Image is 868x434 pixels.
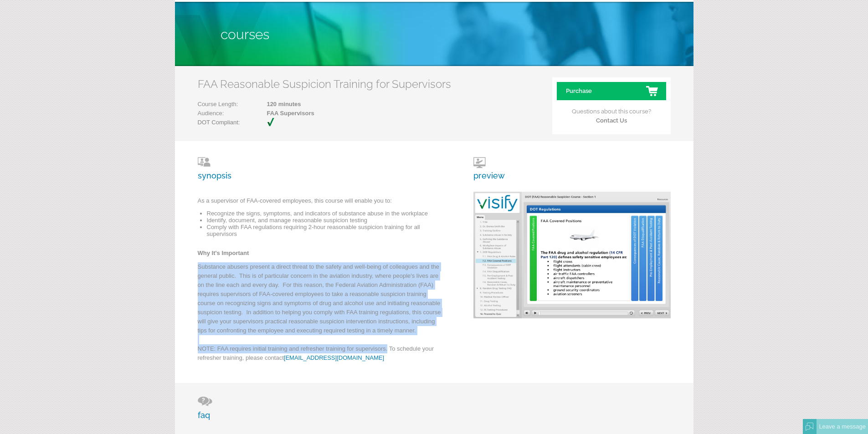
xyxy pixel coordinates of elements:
[207,217,444,224] li: Identify, document, and manage reasonable suspicion testing
[238,109,314,118] span: FAA Supervisors
[221,26,269,42] span: Courses
[806,423,814,431] img: Offline
[238,100,314,109] span: 120 minutes
[198,100,314,109] p: Course Length:
[207,224,444,237] li: Comply with FAA regulations requiring 2-hour reasonable suspicion training for all supervisors
[473,192,671,318] img: FAARS_Screenshot.png
[473,157,505,180] h3: preview
[198,397,671,420] h3: faq
[198,118,284,127] p: DOT Compliant:
[198,157,444,180] h3: synopsis
[198,345,434,361] span: NOTE: FAA requires initial training and refresher training for supervisors. To schedule your refr...
[198,263,441,334] span: Substance abusers present a direct threat to the safety and well-being of colleagues and the gene...
[207,210,444,217] li: Recognize the signs, symptoms, and indicators of substance abuse in the workplace
[198,77,451,91] h2: FAA Reasonable Suspicion Training for Supervisors
[284,354,384,361] a: [EMAIL_ADDRESS][DOMAIN_NAME]
[557,100,666,125] p: Questions about this course?
[198,196,444,210] p: As a supervisor of FAA-covered employees, this course will enable you to:
[557,82,666,100] a: Purchase
[817,419,868,434] div: Leave a message
[198,109,314,118] p: Audience:
[596,117,627,124] a: Contact Us
[198,250,249,256] strong: Why It's Important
